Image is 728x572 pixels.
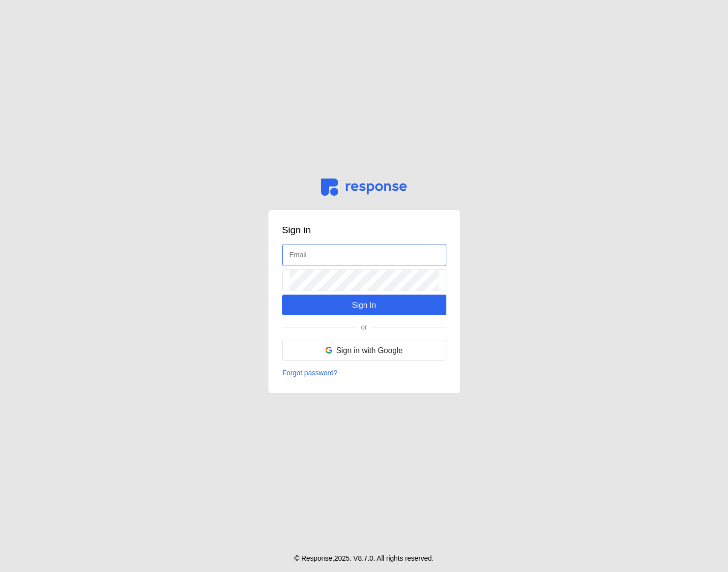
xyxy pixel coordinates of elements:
p: Sign In [352,299,376,311]
h3: Sign in [282,224,446,237]
p: Forgot password? [283,368,338,379]
p: or [361,322,367,333]
p: Sign in with Google [336,344,403,357]
p: © Response, 2025 . V 8.7.0 . All rights reserved. [294,553,434,564]
button: Sign in with Google [282,340,446,361]
img: svg%3e [325,347,332,354]
button: Forgot password? [282,367,338,379]
img: svg%3e [321,179,407,196]
button: Sign In [282,295,446,315]
input: Email [290,244,439,266]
